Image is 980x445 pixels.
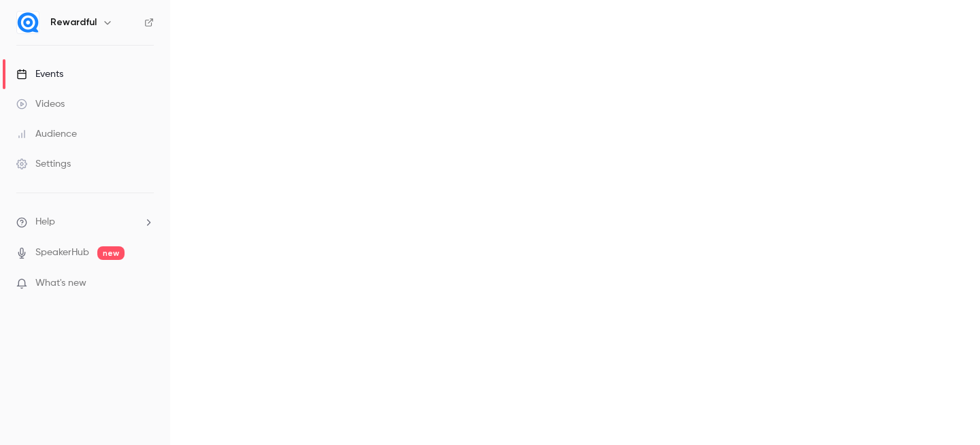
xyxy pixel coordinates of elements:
a: SpeakerHub [35,246,89,260]
span: Help [35,215,55,229]
li: help-dropdown-opener [16,215,154,229]
img: Rewardful [17,12,39,33]
div: Videos [16,97,65,111]
h6: Rewardful [50,16,97,29]
div: Audience [16,127,77,141]
span: What's new [35,276,86,291]
div: Events [16,67,63,81]
div: Settings [16,157,71,171]
span: new [97,246,125,260]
